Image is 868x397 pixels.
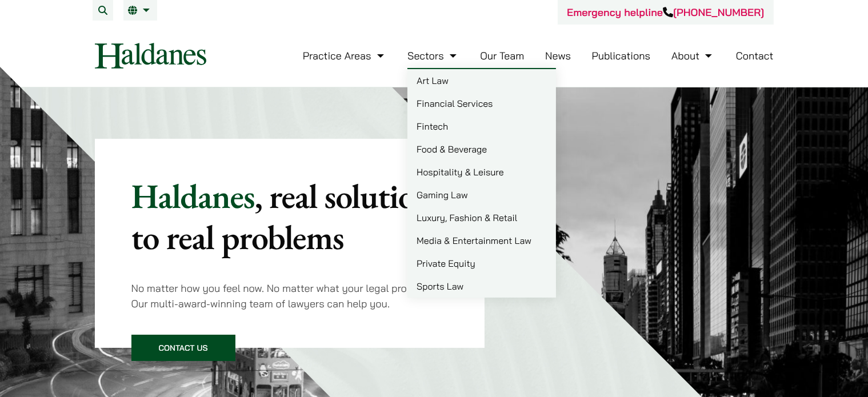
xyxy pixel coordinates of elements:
a: Private Equity [407,252,556,275]
a: Practice Areas [303,49,387,62]
p: No matter how you feel now. No matter what your legal problem is. Our multi-award-winning team of... [131,280,449,311]
a: Art Law [407,69,556,92]
a: Sports Law [407,275,556,298]
a: Sectors [407,49,459,62]
a: Contact Us [131,335,235,361]
a: Luxury, Fashion & Retail [407,206,556,229]
a: News [545,49,571,62]
a: Emergency helpline[PHONE_NUMBER] [567,6,764,19]
a: EN [128,6,153,15]
a: Hospitality & Leisure [407,161,556,183]
a: Media & Entertainment Law [407,229,556,252]
mark: , real solutions to real problems [131,174,445,259]
a: Financial Services [407,92,556,115]
a: Publications [592,49,651,62]
img: Logo of Haldanes [95,43,206,69]
a: Food & Beverage [407,138,556,161]
a: Our Team [480,49,524,62]
p: Haldanes [131,175,449,258]
a: About [671,49,715,62]
a: Contact [736,49,774,62]
a: Fintech [407,115,556,138]
a: Gaming Law [407,183,556,206]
